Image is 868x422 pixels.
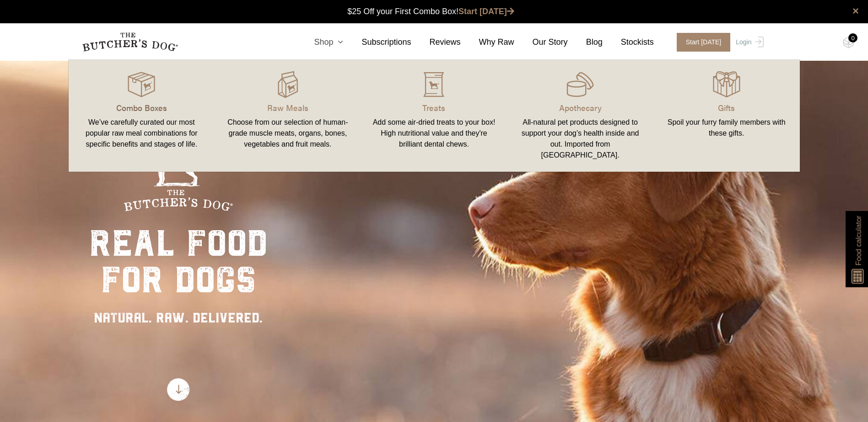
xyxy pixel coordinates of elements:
a: Blog [568,36,603,48]
a: Login [733,33,763,52]
p: Raw Meals [226,101,350,114]
a: Combo Boxes We’ve carefully curated our most popular raw meal combinations for specific benefits ... [69,69,215,163]
div: real food for dogs [89,225,268,298]
a: Subscriptions [343,36,411,48]
a: Our Story [514,36,568,48]
a: Shop [296,36,343,48]
p: Treats [372,101,496,114]
a: Apothecary All-natural pet products designed to support your dog’s health inside and out. Importe... [507,69,653,163]
p: Combo Boxes [80,101,204,114]
a: Start [DATE] [668,33,734,52]
a: Gifts Spoil your furry family members with these gifts. [653,69,800,163]
a: Stockists [603,36,654,48]
a: Start [DATE] [458,7,514,16]
div: NATURAL. RAW. DELIVERED. [89,307,268,328]
a: Reviews [411,36,461,48]
a: Why Raw [461,36,514,48]
div: Choose from our selection of human-grade muscle meats, organs, bones, vegetables and fruit meals. [226,117,350,150]
div: Spoil your furry family members with these gifts. [664,117,789,139]
div: All-natural pet products designed to support your dog’s health inside and out. Imported from [GEO... [518,117,642,161]
div: 0 [848,33,857,42]
p: Apothecary [518,101,642,114]
a: Raw Meals Choose from our selection of human-grade muscle meats, organs, bones, vegetables and fr... [215,69,361,163]
span: Food calculator [853,216,864,265]
a: Treats Add some air-dried treats to your box! High nutritional value and they're brilliant dental... [361,69,507,163]
a: close [852,5,859,16]
div: Add some air-dried treats to your box! High nutritional value and they're brilliant dental chews. [372,117,496,150]
img: TBD_Cart-Empty.png [843,37,854,48]
div: We’ve carefully curated our most popular raw meal combinations for specific benefits and stages o... [80,117,204,150]
p: Gifts [664,101,789,114]
span: Start [DATE] [677,33,731,52]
